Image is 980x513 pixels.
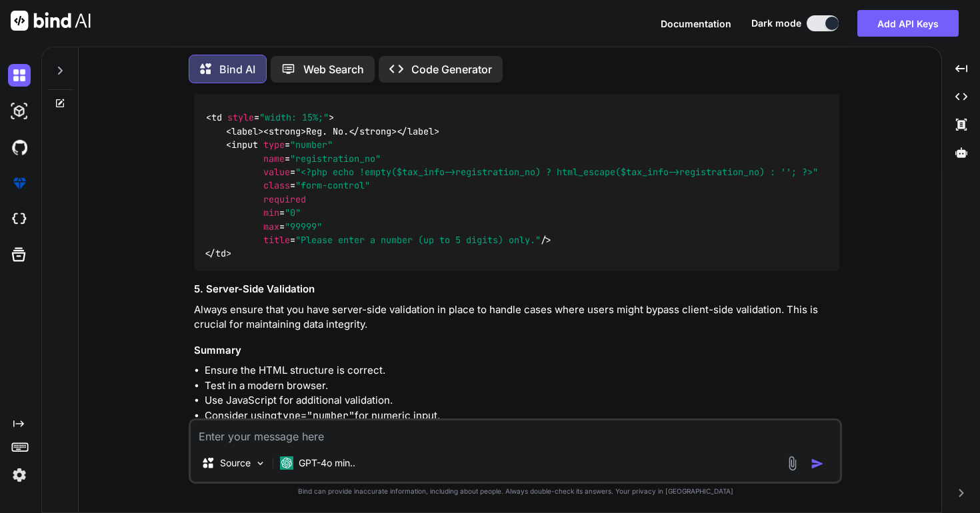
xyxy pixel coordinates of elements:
[290,139,333,151] span: "number"
[205,248,231,260] span: </ >
[280,456,293,470] img: GPT-4o mini
[857,10,959,37] button: Add API Keys
[263,125,306,137] span: < >
[263,234,290,246] span: title
[8,136,31,159] img: githubDark
[303,61,364,77] p: Web Search
[811,457,824,470] img: icon
[194,343,839,358] h3: Summary
[205,378,839,394] li: Test in a modern browser.
[194,282,839,297] h3: 5. Server-Side Validation
[349,125,397,137] span: </ >
[285,207,301,219] span: "0"
[205,408,839,424] li: Consider using for numeric input.
[263,221,279,233] span: max
[263,207,279,219] span: min
[263,180,290,192] span: class
[211,112,222,124] span: td
[295,180,370,192] span: "form-control"
[295,234,541,246] span: "Please enter a number (up to 5 digits) only."
[205,363,839,378] li: Ensure the HTML structure is correct.
[285,221,322,233] span: "99999"
[411,61,492,77] p: Code Generator
[205,393,839,408] li: Use JavaScript for additional validation.
[397,125,439,137] span: </ >
[219,61,255,77] p: Bind AI
[255,458,266,469] img: Pick Models
[661,17,731,31] button: Documentation
[220,456,251,470] p: Source
[785,456,800,471] img: attachment
[407,125,434,137] span: label
[8,100,31,123] img: darkAi-studio
[215,248,226,260] span: td
[661,18,731,29] span: Documentation
[11,11,91,31] img: Bind AI
[189,486,842,496] p: Bind can provide inaccurate information, including about people. Always double-check its answers....
[206,112,334,124] span: < = >
[263,166,290,178] span: value
[8,64,31,87] img: darkChat
[231,125,258,137] span: label
[751,17,801,30] span: Dark mode
[259,112,329,124] span: "width: 15%;"
[231,139,258,151] span: input
[263,193,306,205] span: required
[290,153,381,165] span: "registration_no"
[359,125,391,137] span: strong
[8,464,31,486] img: settings
[226,125,263,137] span: < >
[299,456,355,470] p: GPT-4o min..
[8,172,31,195] img: premium
[269,125,301,137] span: strong
[194,302,839,332] p: Always ensure that you have server-side validation in place to handle cases where users might byp...
[205,111,823,260] code: Reg. No.
[263,139,285,151] span: type
[263,153,285,165] span: name
[295,166,818,178] span: "<?php echo !empty($tax_info->registration_no) ? html_escape($tax_info->registration_no) : ''; ?>"
[277,409,355,422] code: type="number"
[227,112,254,124] span: style
[8,208,31,231] img: cloudideIcon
